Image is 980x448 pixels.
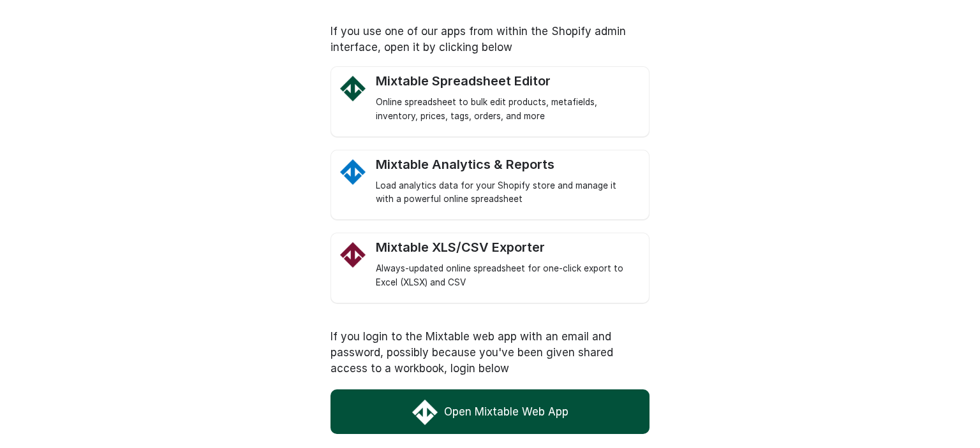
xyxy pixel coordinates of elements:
[376,179,636,207] div: Load analytics data for your Shopify store and manage it with a powerful online spreadsheet
[376,96,636,124] div: Online spreadsheet to bulk edit products, metafields, inventory, prices, tags, orders, and more
[376,157,636,207] a: Mixtable Analytics Mixtable Analytics & Reports Load analytics data for your Shopify store and ma...
[340,242,366,268] img: Mixtable Excel and CSV Exporter app Logo
[340,159,366,185] img: Mixtable Analytics
[412,400,438,425] img: Mixtable Web App
[330,329,650,377] p: If you login to the Mixtable web app with an email and password, possibly because you've been giv...
[330,389,650,434] a: Open Mixtable Web App
[376,73,636,89] div: Mixtable Spreadsheet Editor
[376,73,636,124] a: Mixtable Spreadsheet Editor Logo Mixtable Spreadsheet Editor Online spreadsheet to bulk edit prod...
[330,24,650,55] p: If you use one of our apps from within the Shopify admin interface, open it by clicking below
[376,240,636,256] div: Mixtable XLS/CSV Exporter
[376,262,636,290] div: Always-updated online spreadsheet for one-click export to Excel (XLSX) and CSV
[340,76,366,101] img: Mixtable Spreadsheet Editor Logo
[376,240,636,290] a: Mixtable Excel and CSV Exporter app Logo Mixtable XLS/CSV Exporter Always-updated online spreadsh...
[376,157,636,173] div: Mixtable Analytics & Reports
